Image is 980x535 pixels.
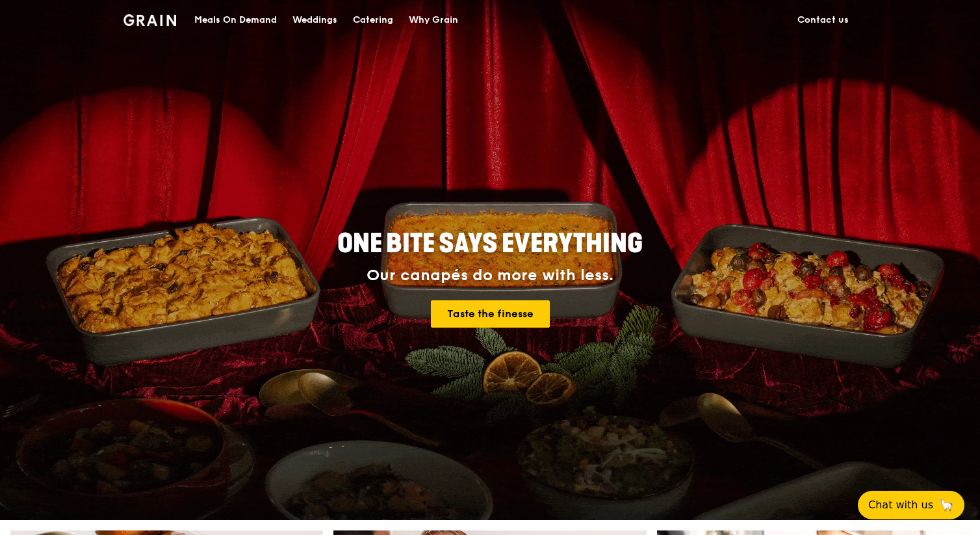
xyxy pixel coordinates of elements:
[123,14,176,26] img: Grain
[292,1,337,40] div: Weddings
[431,300,550,328] a: Taste the finesse
[194,1,277,40] div: Meals On Demand
[858,491,964,519] button: Chat with us🦙
[345,1,401,40] a: Catering
[256,267,724,285] div: Our canapés do more with less.
[868,497,933,513] span: Chat with us
[353,1,393,40] div: Catering
[285,1,345,40] a: Weddings
[409,1,458,40] div: Why Grain
[938,497,954,513] span: 🦙
[337,228,643,259] span: ONE BITE SAYS EVERYTHING
[401,1,466,40] a: Why Grain
[790,1,857,40] a: Contact us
